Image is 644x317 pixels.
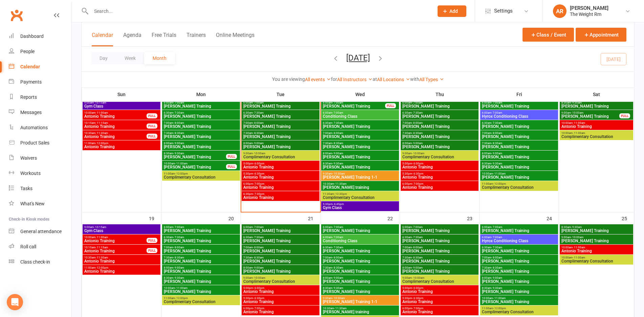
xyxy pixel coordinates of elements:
[385,103,396,108] div: FULL
[163,172,239,175] span: 11:00am
[323,175,398,179] span: [PERSON_NAME] Training 1-1
[561,101,632,104] span: 8:30am
[243,124,318,129] span: [PERSON_NAME] Training
[491,152,502,155] span: - 9:00am
[402,124,477,129] span: [PERSON_NAME] Training
[323,172,398,175] span: 9:30am
[243,111,318,114] span: 6:30am
[216,32,254,46] button: Online Meetings
[402,172,477,175] span: 5:30pm
[571,111,583,114] span: - 10:00am
[410,76,419,82] strong: with
[412,226,423,229] span: - 7:00am
[253,236,264,239] span: - 7:30am
[243,135,318,139] span: [PERSON_NAME] Training
[243,172,318,175] span: 5:30pm
[400,87,480,101] th: Thu
[163,165,226,169] span: [PERSON_NAME] Training
[186,32,206,46] button: Trainers
[323,135,398,139] span: [PERSON_NAME] Training
[332,142,343,145] span: - 8:30am
[163,101,239,104] span: 6:00am
[253,121,264,124] span: - 8:00am
[323,236,398,239] span: 6:00am
[402,152,477,155] span: 9:00am
[387,212,400,224] div: 22
[163,145,239,149] span: [PERSON_NAME] Training
[84,226,159,229] span: 9:00am
[84,104,159,108] span: Gym Class
[573,132,585,135] span: - 11:00am
[253,162,264,165] span: - 6:00pm
[561,124,632,129] span: Antonio Training
[331,76,337,82] strong: for
[173,142,184,145] span: - 9:00am
[332,132,343,135] span: - 8:00am
[243,165,318,169] span: Antonio Training
[20,244,36,249] div: Roll call
[402,104,477,108] span: [PERSON_NAME] Training
[561,121,632,124] span: 10:00am
[95,142,108,145] span: - 12:00pm
[253,172,264,175] span: - 6:30pm
[573,121,585,124] span: - 11:00am
[412,172,423,175] span: - 6:30pm
[243,196,318,200] span: Antonio Training
[92,32,113,46] button: Calendar
[226,164,237,169] div: FULL
[482,239,557,243] span: Hyrox Conditioning Class
[419,77,444,82] a: All Types
[163,175,239,179] span: Complimentary Consultation
[402,236,477,239] span: 6:30am
[9,120,71,135] a: Automations
[482,152,557,155] span: 8:00am
[9,196,71,211] a: What's New
[84,236,147,239] span: 10:00am
[243,142,318,145] span: 8:00am
[20,125,48,130] div: Automations
[123,32,141,46] button: Agenda
[253,152,265,155] span: - 10:00am
[253,142,264,145] span: - 9:00am
[553,4,567,18] div: AR
[253,193,264,196] span: - 7:30pm
[163,121,239,124] span: 7:00am
[20,155,37,161] div: Waivers
[163,246,239,249] span: 7:00am
[402,175,477,179] span: Antonio Training
[402,111,477,114] span: 6:30am
[482,101,557,104] span: 6:00am
[491,142,502,145] span: - 8:30am
[561,114,620,118] span: [PERSON_NAME] Training
[332,226,343,229] span: - 7:00am
[305,77,331,82] a: All events
[94,226,106,229] span: - 10:15am
[570,11,608,17] div: The Weight Rm
[412,152,424,155] span: - 10:00am
[493,172,506,175] span: - 11:00am
[116,52,144,64] button: Week
[241,87,320,101] th: Tue
[402,246,477,249] span: 7:00am
[9,254,71,270] a: Class kiosk mode
[402,162,477,165] span: 5:00pm
[412,162,423,165] span: - 6:00pm
[323,132,398,135] span: 7:00am
[163,132,239,135] span: 7:30am
[559,87,634,101] th: Sat
[9,44,71,59] a: People
[482,155,557,159] span: [PERSON_NAME] Training
[337,77,373,82] a: All Instructors
[320,87,400,101] th: Wed
[144,52,175,64] button: Month
[323,182,398,185] span: 10:30am
[493,182,506,185] span: - 12:00pm
[161,87,241,101] th: Mon
[20,140,49,145] div: Product Sales
[323,246,398,249] span: 6:30am
[323,239,398,243] span: Conditioning Class
[84,124,147,129] span: Antonio Training
[9,90,71,105] a: Reports
[547,212,559,224] div: 24
[253,101,264,104] span: - 7:00am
